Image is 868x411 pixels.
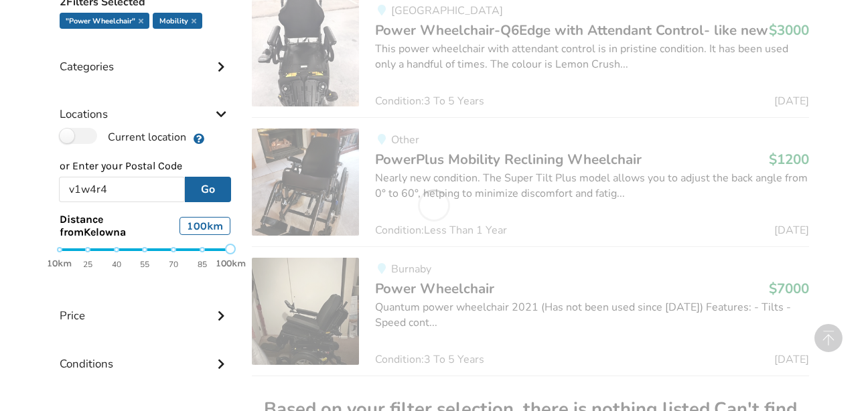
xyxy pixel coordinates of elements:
img: mobility-powerplus mobility reclining wheelchair [252,129,359,236]
span: Condition: Less Than 1 Year [375,225,507,236]
span: 55 [140,257,149,272]
div: Nearly new condition. The Super Tilt Plus model allows you to adjust the back angle from 0° to 60... [375,171,808,201]
div: Conditions [60,330,231,378]
div: Price [60,282,231,329]
a: mobility-powerplus mobility reclining wheelchair OtherPowerPlus Mobility Reclining Wheelchair$120... [252,117,808,246]
button: Go [185,177,231,202]
h3: $3000 [769,21,809,39]
div: Mobility [153,13,202,29]
div: Categories [60,33,231,80]
div: 100 km [179,217,230,235]
div: "power wheelchair" [60,13,149,29]
span: PowerPlus Mobility Reclining Wheelchair [375,150,642,169]
span: Condition: 3 To 5 Years [375,96,484,106]
div: Locations [60,80,231,128]
span: Other [391,133,419,147]
span: Power Wheelchair-Q6Edge with Attendant Control- like new [375,21,768,39]
strong: 100km [216,258,246,269]
div: This power wheelchair with attendant control is in pristine condition. It has been used only a ha... [375,42,808,72]
span: Burnaby [391,262,431,276]
span: 85 [198,257,207,272]
span: [GEOGRAPHIC_DATA] [391,3,503,18]
span: 40 [112,257,121,272]
h3: $1200 [769,151,809,168]
span: [DATE] [774,354,809,365]
a: mobility-power wheelchair BurnabyPower Wheelchair$7000Quantum power wheelchair 2021 (Has not been... [252,246,808,376]
label: Current location [60,128,186,145]
span: 25 [83,257,92,272]
span: Distance from Kelowna [60,213,147,238]
span: [DATE] [774,96,809,106]
span: Power Wheelchair [375,279,494,298]
img: mobility-power wheelchair [252,258,359,365]
input: Post Code [59,177,186,202]
strong: 10km [47,258,72,269]
p: or Enter your Postal Code [60,159,231,174]
h3: $7000 [769,280,809,297]
span: [DATE] [774,225,809,236]
span: 70 [169,257,178,272]
span: Condition: 3 To 5 Years [375,354,484,365]
div: Quantum power wheelchair 2021 (Has not been used since [DATE]) Features: - Tilts - Speed cont... [375,300,808,331]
